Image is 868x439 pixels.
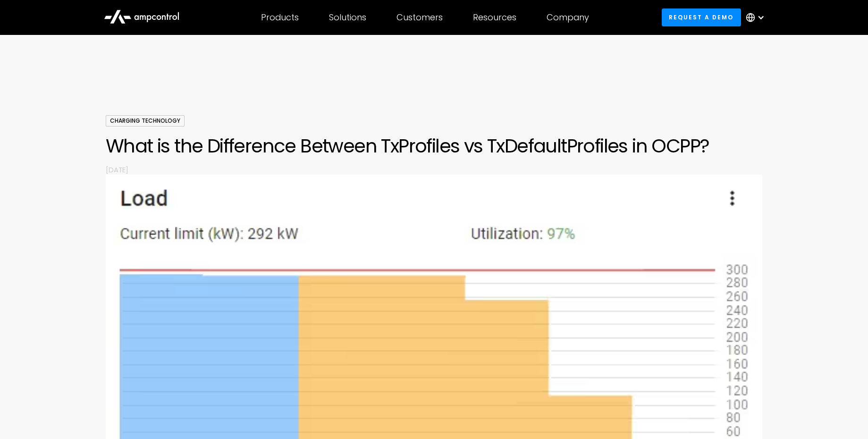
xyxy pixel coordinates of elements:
p: [DATE] [106,165,762,175]
h1: What is the Difference Between TxProfiles vs TxDefaultProfiles in OCPP? [106,135,762,157]
div: Resources [473,12,516,23]
div: Solutions [329,12,366,23]
div: Products [261,12,299,23]
div: Company [547,12,589,23]
div: Charging Technology [106,115,185,127]
div: Customers [396,12,443,23]
a: Request a demo [662,8,741,26]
